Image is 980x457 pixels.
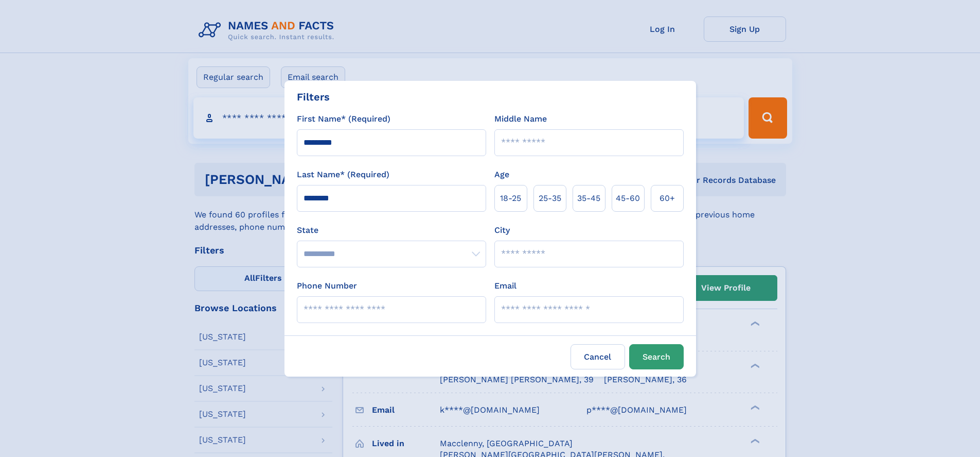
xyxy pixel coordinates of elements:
span: 60+ [660,192,675,205]
label: Age [494,168,509,181]
span: 18‑25 [500,192,521,205]
label: Email [494,280,516,292]
span: 45‑60 [616,192,640,205]
label: Phone Number [297,280,357,292]
label: First Name* (Required) [297,113,390,125]
div: Filters [297,89,330,105]
label: State [297,224,486,236]
span: 25‑35 [539,192,561,205]
button: Search [629,344,684,369]
label: Middle Name [494,113,547,125]
label: Cancel [571,344,625,369]
label: City [494,224,510,236]
span: 35‑45 [577,192,600,205]
label: Last Name* (Required) [297,168,389,181]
